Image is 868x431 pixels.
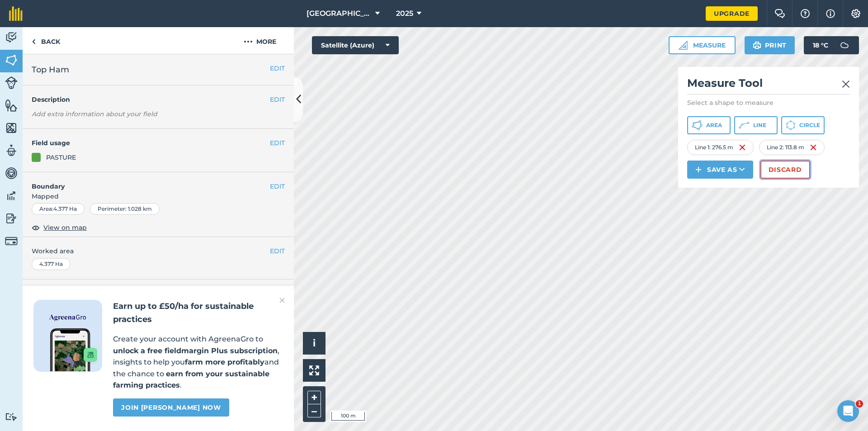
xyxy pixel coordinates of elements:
img: Two speech bubbles overlapping with the left bubble in the forefront [774,9,785,18]
span: Circle [799,122,820,129]
div: Line 2 : 113.8 m [759,140,825,155]
a: Join [PERSON_NAME] now [113,398,229,417]
h2: Earn up to £50/ha for sustainable practices [113,300,283,326]
h4: Field usage [32,138,270,148]
button: + [307,391,321,404]
button: EDIT [270,138,285,148]
img: svg+xml;base64,PHN2ZyB4bWxucz0iaHR0cDovL3d3dy53My5vcmcvMjAwMC9zdmciIHdpZHRoPSIxNiIgaGVpZ2h0PSIyNC... [739,142,746,153]
div: 4.377 Ha [32,258,71,270]
button: Satellite (Azure) [312,36,399,54]
button: Discard [760,161,810,179]
h2: Measure Tool [687,76,850,95]
span: 2025 [396,8,413,19]
img: svg+xml;base64,PHN2ZyB4bWxucz0iaHR0cDovL3d3dy53My5vcmcvMjAwMC9zdmciIHdpZHRoPSI1NiIgaGVpZ2h0PSI2MC... [5,99,18,112]
button: View on map [32,222,87,233]
img: fieldmargin Logo [9,6,23,21]
img: svg+xml;base64,PHN2ZyB4bWxucz0iaHR0cDovL3d3dy53My5vcmcvMjAwMC9zdmciIHdpZHRoPSIyMCIgaGVpZ2h0PSIyNC... [244,36,253,47]
img: A question mark icon [800,9,811,18]
span: i [313,337,316,349]
button: EDIT [270,95,285,104]
span: [GEOGRAPHIC_DATA] [307,8,372,19]
button: Save as [687,161,753,179]
span: Line [753,122,766,129]
img: svg+xml;base64,PHN2ZyB4bWxucz0iaHR0cDovL3d3dy53My5vcmcvMjAwMC9zdmciIHdpZHRoPSI1NiIgaGVpZ2h0PSI2MC... [5,121,18,135]
div: Perimeter : 1.028 km [90,203,160,215]
button: EDIT [270,63,285,73]
strong: farm more profitably [185,358,264,366]
span: Mapped [23,191,294,201]
strong: unlock a free fieldmargin Plus subscription [113,346,278,355]
h4: Boundary [23,172,270,191]
em: Add extra information about your field [32,110,157,118]
p: Select a shape to measure [687,98,850,107]
img: svg+xml;base64,PHN2ZyB4bWxucz0iaHR0cDovL3d3dy53My5vcmcvMjAwMC9zdmciIHdpZHRoPSIxOSIgaGVpZ2h0PSIyNC... [753,40,761,51]
img: svg+xml;base64,PHN2ZyB4bWxucz0iaHR0cDovL3d3dy53My5vcmcvMjAwMC9zdmciIHdpZHRoPSIyMiIgaGVpZ2h0PSIzMC... [842,79,850,90]
button: i [303,332,325,355]
img: Four arrows, one pointing top left, one top right, one bottom right and the last bottom left [309,365,319,375]
img: svg+xml;base64,PD94bWwgdmVyc2lvbj0iMS4wIiBlbmNvZGluZz0idXRmLTgiPz4KPCEtLSBHZW5lcmF0b3I6IEFkb2JlIE... [5,76,18,89]
img: svg+xml;base64,PD94bWwgdmVyc2lvbj0iMS4wIiBlbmNvZGluZz0idXRmLTgiPz4KPCEtLSBHZW5lcmF0b3I6IEFkb2JlIE... [5,412,18,421]
img: Ruler icon [679,41,688,50]
img: svg+xml;base64,PHN2ZyB4bWxucz0iaHR0cDovL3d3dy53My5vcmcvMjAwMC9zdmciIHdpZHRoPSI1NiIgaGVpZ2h0PSI2MC... [5,53,18,67]
button: 18 °C [804,36,859,54]
div: PASTURE [46,152,76,162]
button: Area [687,116,731,134]
img: svg+xml;base64,PD94bWwgdmVyc2lvbj0iMS4wIiBlbmNvZGluZz0idXRmLTgiPz4KPCEtLSBHZW5lcmF0b3I6IEFkb2JlIE... [5,166,18,180]
button: EDIT [270,181,285,191]
img: svg+xml;base64,PD94bWwgdmVyc2lvbj0iMS4wIiBlbmNvZGluZz0idXRmLTgiPz4KPCEtLSBHZW5lcmF0b3I6IEFkb2JlIE... [5,189,18,203]
img: svg+xml;base64,PD94bWwgdmVyc2lvbj0iMS4wIiBlbmNvZGluZz0idXRmLTgiPz4KPCEtLSBHZW5lcmF0b3I6IEFkb2JlIE... [5,31,18,44]
iframe: Intercom live chat [837,400,859,422]
strong: earn from your sustainable farming practices [113,369,269,390]
div: Line 1 : 276.5 m [687,140,754,155]
img: svg+xml;base64,PD94bWwgdmVyc2lvbj0iMS4wIiBlbmNvZGluZz0idXRmLTgiPz4KPCEtLSBHZW5lcmF0b3I6IEFkb2JlIE... [5,235,18,247]
h4: Description [32,95,285,104]
button: More [226,27,294,54]
button: EDIT [270,246,285,256]
button: Print [745,36,795,54]
a: Upgrade [706,6,758,21]
img: svg+xml;base64,PD94bWwgdmVyc2lvbj0iMS4wIiBlbmNvZGluZz0idXRmLTgiPz4KPCEtLSBHZW5lcmF0b3I6IEFkb2JlIE... [5,212,18,225]
div: Area : 4.377 Ha [32,203,85,215]
img: svg+xml;base64,PHN2ZyB4bWxucz0iaHR0cDovL3d3dy53My5vcmcvMjAwMC9zdmciIHdpZHRoPSIxNCIgaGVpZ2h0PSIyNC... [695,164,702,175]
img: svg+xml;base64,PHN2ZyB4bWxucz0iaHR0cDovL3d3dy53My5vcmcvMjAwMC9zdmciIHdpZHRoPSIyMiIgaGVpZ2h0PSIzMC... [279,295,285,306]
span: Area [706,122,722,129]
span: View on map [43,223,87,232]
img: svg+xml;base64,PHN2ZyB4bWxucz0iaHR0cDovL3d3dy53My5vcmcvMjAwMC9zdmciIHdpZHRoPSIxOCIgaGVpZ2h0PSIyNC... [32,222,40,233]
img: A cog icon [850,9,861,18]
img: svg+xml;base64,PHN2ZyB4bWxucz0iaHR0cDovL3d3dy53My5vcmcvMjAwMC9zdmciIHdpZHRoPSIxNyIgaGVpZ2h0PSIxNy... [826,8,835,19]
img: Screenshot of the Gro app [50,328,97,371]
img: svg+xml;base64,PD94bWwgdmVyc2lvbj0iMS4wIiBlbmNvZGluZz0idXRmLTgiPz4KPCEtLSBHZW5lcmF0b3I6IEFkb2JlIE... [835,36,854,54]
a: Back [23,27,69,54]
img: svg+xml;base64,PD94bWwgdmVyc2lvbj0iMS4wIiBlbmNvZGluZz0idXRmLTgiPz4KPCEtLSBHZW5lcmF0b3I6IEFkb2JlIE... [5,144,18,157]
span: 18 ° C [813,36,828,54]
img: svg+xml;base64,PHN2ZyB4bWxucz0iaHR0cDovL3d3dy53My5vcmcvMjAwMC9zdmciIHdpZHRoPSI5IiBoZWlnaHQ9IjI0Ii... [32,36,36,47]
span: Worked area [32,246,285,256]
span: 1 [856,400,863,407]
button: Circle [781,116,825,134]
p: Create your account with AgreenaGro to , insights to help you and the chance to . [113,333,283,391]
button: Measure [669,36,736,54]
button: Line [734,116,778,134]
img: svg+xml;base64,PHN2ZyB4bWxucz0iaHR0cDovL3d3dy53My5vcmcvMjAwMC9zdmciIHdpZHRoPSIxNiIgaGVpZ2h0PSIyNC... [810,142,817,153]
button: – [307,404,321,417]
span: Top Ham [32,63,69,76]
